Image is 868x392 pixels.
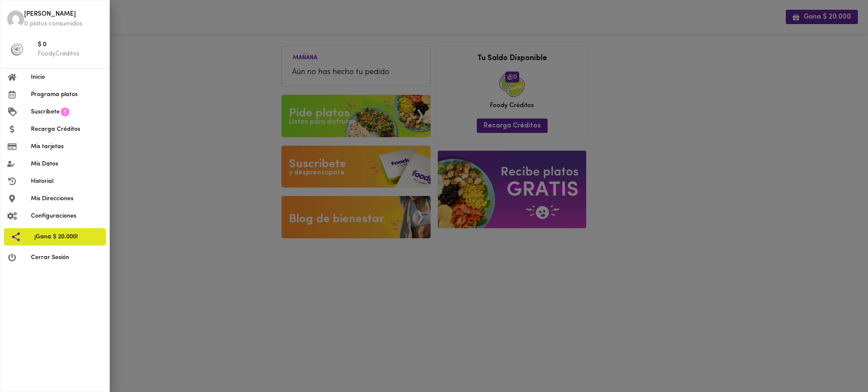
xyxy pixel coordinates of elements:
span: $ 0 [38,40,103,50]
img: foody-creditos-black.png [11,43,23,56]
span: Programa platos [31,90,103,99]
span: Mis tarjetas [31,142,103,151]
span: Mis Direcciones [31,194,103,203]
p: 0 platos consumidos [24,19,103,28]
span: Historial [31,177,103,186]
span: Configuraciones [31,212,103,221]
span: Recarga Créditos [31,125,103,134]
span: Cerrar Sesión [31,253,103,262]
iframe: Messagebird Livechat Widget [819,343,860,384]
span: [PERSON_NAME] [24,10,103,19]
span: Suscríbete [31,108,60,116]
p: FoodyCréditos [38,50,103,58]
span: ¡Gana $ 20.000! [34,232,99,241]
span: Inicio [31,73,103,82]
span: Mis Datos [31,160,103,168]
